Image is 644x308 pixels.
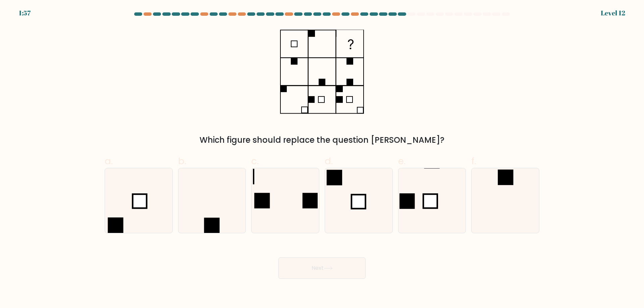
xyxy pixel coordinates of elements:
[278,257,366,279] button: Next
[601,8,625,18] div: Level 12
[471,155,476,168] span: f.
[105,155,113,168] span: a.
[178,155,186,168] span: b.
[325,155,333,168] span: d.
[251,155,259,168] span: c.
[109,134,535,146] div: Which figure should replace the question [PERSON_NAME]?
[398,155,406,168] span: e.
[19,8,31,18] div: 1:57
